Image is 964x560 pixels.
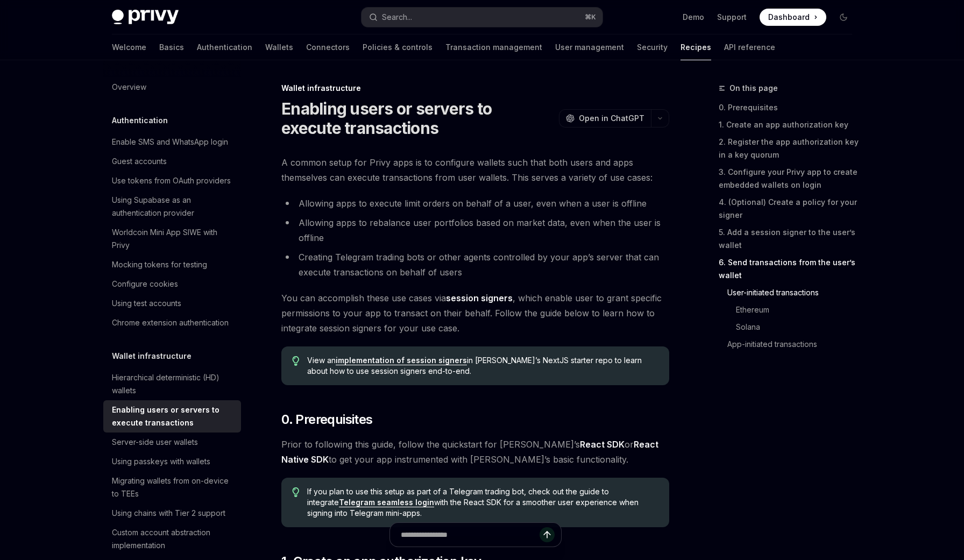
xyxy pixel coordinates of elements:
[112,455,210,468] div: Using passkeys with wallets
[112,226,235,252] div: Worldcoin Mini App SIWE with Privy
[579,113,644,124] span: Open in ChatGPT
[307,355,658,377] span: View an in [PERSON_NAME]’s NextJS starter repo to learn about how to use session signers end-to-end.
[555,34,624,60] a: User management
[719,116,861,133] a: 1. Create an app authorization key
[719,194,861,224] a: 4. (Optional) Create a policy for your signer
[724,34,775,60] a: API reference
[729,82,778,95] span: On this page
[103,132,241,152] a: Enable SMS and WhatsApp login
[112,136,228,148] div: Enable SMS and WhatsApp login
[292,356,300,366] svg: Tip
[103,313,241,332] a: Chrome extension authentication
[112,34,146,60] a: Welcome
[112,371,235,397] div: Hierarchical deterministic (HD) wallets
[719,99,861,116] a: 0. Prerequisites
[112,436,198,449] div: Server-side user wallets
[103,223,241,255] a: Worldcoin Mini App SIWE with Privy
[103,433,241,452] a: Server-side user wallets
[112,297,181,310] div: Using test accounts
[361,8,602,27] button: Search...⌘K
[112,194,235,219] div: Using Supabase as an authentication provider
[112,174,231,187] div: Use tokens from OAuth providers
[445,34,542,60] a: Transaction management
[112,403,235,429] div: Enabling users or servers to execute transactions
[265,34,293,60] a: Wallets
[103,368,241,400] a: Hierarchical deterministic (HD) wallets
[103,504,241,523] a: Using chains with Tier 2 support
[292,487,300,497] svg: Tip
[112,81,146,94] div: Overview
[363,34,433,60] a: Policies & controls
[768,12,810,23] span: Dashboard
[103,452,241,471] a: Using passkeys with wallets
[103,471,241,504] a: Migrating wallets from on-device to TEEs
[306,34,350,60] a: Connectors
[112,316,229,329] div: Chrome extension authentication
[103,171,241,190] a: Use tokens from OAuth providers
[683,12,704,23] a: Demo
[281,411,372,428] span: 0. Prerequisites
[112,278,178,290] div: Configure cookies
[719,254,861,284] a: 6. Send transactions from the user’s wallet
[339,498,434,507] a: Telegram seamless login
[585,13,596,22] span: ⌘ K
[112,350,192,363] h5: Wallet infrastructure
[103,523,241,555] a: Custom account abstraction implementation
[719,164,861,194] a: 3. Configure your Privy app to create embedded wallets on login
[112,474,235,500] div: Migrating wallets from on-device to TEEs
[112,114,168,127] h5: Authentication
[736,318,861,336] a: Solana
[540,527,555,542] button: Send message
[727,336,861,353] a: App-initiated transactions
[103,190,241,223] a: Using Supabase as an authentication provider
[736,301,861,318] a: Ethereum
[382,11,412,24] div: Search...
[727,284,861,301] a: User-initiated transactions
[336,356,467,365] a: implementation of session signers
[281,437,669,467] span: Prior to following this guide, follow the quickstart for [PERSON_NAME]’s or to get your app instr...
[103,400,241,433] a: Enabling users or servers to execute transactions
[281,290,669,336] span: You can accomplish these use cases via , which enable user to grant specific permissions to your ...
[281,99,555,138] h1: Enabling users or servers to execute transactions
[112,526,235,552] div: Custom account abstraction implementation
[103,77,241,97] a: Overview
[446,293,513,304] a: session signers
[103,152,241,171] a: Guest accounts
[112,507,225,520] div: Using chains with Tier 2 support
[580,439,625,450] a: React SDK
[112,258,207,271] div: Mocking tokens for testing
[681,34,711,60] a: Recipes
[835,9,852,26] button: Toggle dark mode
[307,486,658,519] span: If you plan to use this setup as part of a Telegram trading bot, check out the guide to integrate...
[103,294,241,313] a: Using test accounts
[103,274,241,294] a: Configure cookies
[112,10,179,25] img: dark logo
[112,155,167,168] div: Guest accounts
[281,215,669,245] li: Allowing apps to rebalance user portfolios based on market data, even when the user is offline
[159,34,184,60] a: Basics
[281,155,669,185] span: A common setup for Privy apps is to configure wallets such that both users and apps themselves ca...
[717,12,747,23] a: Support
[281,196,669,211] li: Allowing apps to execute limit orders on behalf of a user, even when a user is offline
[719,224,861,254] a: 5. Add a session signer to the user’s wallet
[559,109,651,127] button: Open in ChatGPT
[103,255,241,274] a: Mocking tokens for testing
[281,83,669,94] div: Wallet infrastructure
[760,9,826,26] a: Dashboard
[197,34,252,60] a: Authentication
[281,250,669,280] li: Creating Telegram trading bots or other agents controlled by your app’s server that can execute t...
[719,133,861,164] a: 2. Register the app authorization key in a key quorum
[637,34,668,60] a: Security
